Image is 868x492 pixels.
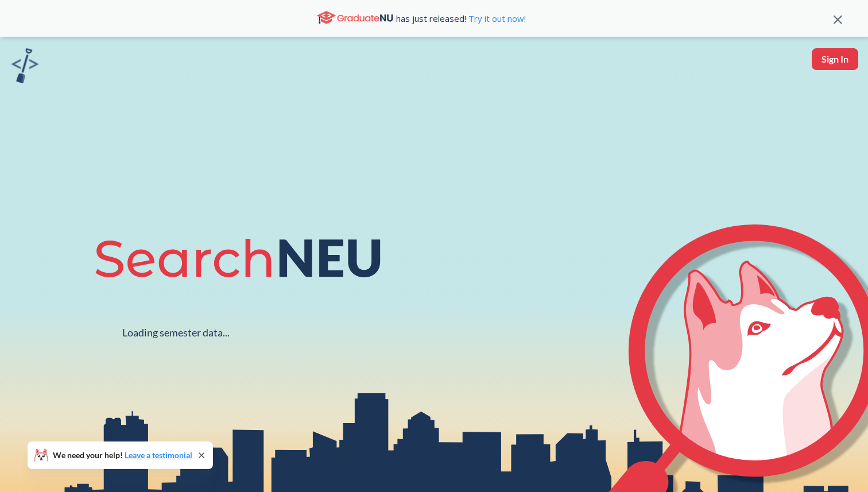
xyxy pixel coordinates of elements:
[11,48,38,83] img: sandbox logo
[11,48,38,87] a: sandbox logo
[125,450,192,460] a: Leave a testimonial
[466,13,526,24] a: Try it out now!
[53,451,192,459] span: We need your help!
[396,12,526,25] span: has just released!
[812,48,858,70] button: Sign In
[122,326,230,339] div: Loading semester data...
